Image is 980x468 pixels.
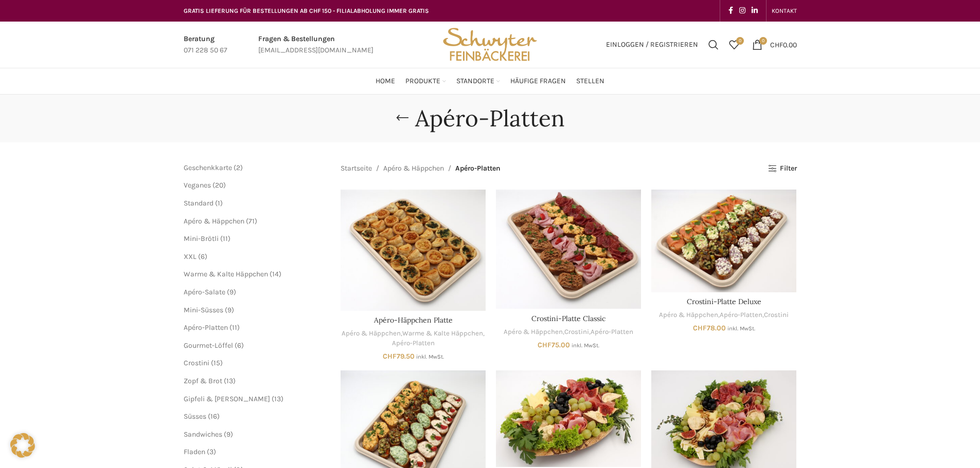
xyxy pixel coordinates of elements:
[496,370,641,467] a: Fleisch-Käse Platte 4 Pers.
[456,77,494,86] span: Standorte
[184,163,232,172] a: Geschenkkarte
[237,341,241,350] span: 6
[341,329,486,348] div: , ,
[504,327,563,337] a: Apéro & Häppchen
[772,7,797,14] span: KONTAKT
[184,430,222,439] a: Sandwiches
[184,7,429,14] span: GRATIS LIEFERUNG FÜR BESTELLUNGEN AB CHF 150 - FILIALABHOLUNG IMMER GRATIS
[392,339,435,348] a: Apéro-Platten
[772,1,797,21] a: KONTAKT
[184,447,205,456] a: Fladen
[248,217,255,226] span: 71
[703,34,724,55] div: Suchen
[184,234,219,243] span: Mini-Brötli
[374,315,453,325] a: Apéro-Häppchen Platte
[572,342,599,349] small: inkl. MwSt.
[724,34,744,55] div: Meine Wunschliste
[405,77,440,86] span: Produkte
[184,306,223,314] a: Mini-Süsses
[184,181,211,190] a: Veganes
[223,234,228,243] span: 11
[764,310,789,320] a: Crostini
[376,71,395,91] a: Home
[496,190,641,309] a: Crostini-Platte Classic
[184,412,206,421] a: Süsses
[405,71,446,91] a: Produkte
[184,377,222,385] a: Zopf & Brot
[184,217,244,226] a: Apéro & Häppchen
[439,40,540,48] a: Site logo
[184,270,268,278] a: Warme & Kalte Häppchen
[389,108,415,128] a: Go back
[274,395,281,403] span: 13
[342,329,401,339] a: Apéro & Häppchen
[184,395,270,403] a: Gipfeli & [PERSON_NAME]
[770,40,797,49] bdi: 0.00
[767,1,802,21] div: Secondary navigation
[341,163,501,174] nav: Breadcrumb
[651,190,796,292] a: Crostini-Platte Deluxe
[496,327,641,337] div: , ,
[659,310,718,320] a: Apéro & Häppchen
[229,288,234,296] span: 9
[383,352,415,361] bdi: 79.50
[576,77,604,86] span: Stellen
[184,341,233,350] span: Gourmet-Löffel
[184,199,213,208] a: Standard
[226,430,230,439] span: 9
[725,4,736,18] a: Facebook social link
[209,447,213,456] span: 3
[687,297,761,306] a: Crostini-Platte Deluxe
[226,377,233,385] span: 13
[747,34,802,55] a: 0 CHF0.00
[184,33,227,57] a: Infobox link
[415,105,565,132] h1: Apéro-Platten
[576,71,604,91] a: Stellen
[736,4,749,18] a: Instagram social link
[184,323,228,332] a: Apéro-Platten
[538,341,570,349] bdi: 75.00
[383,163,444,174] a: Apéro & Häppchen
[258,33,373,57] a: Infobox link
[770,40,783,49] span: CHF
[184,252,197,261] a: XXL
[591,327,633,337] a: Apéro-Platten
[213,359,220,367] span: 15
[227,306,231,314] span: 9
[736,37,744,45] span: 0
[236,163,240,172] span: 2
[184,288,225,296] span: Apéro-Salate
[455,163,501,174] span: Apéro-Platten
[272,270,279,278] span: 14
[727,325,755,332] small: inkl. MwSt.
[341,163,372,174] a: Startseite
[402,329,483,339] a: Warme & Kalte Häppchen
[341,190,486,311] a: Apéro-Häppchen Platte
[768,164,796,173] a: Filter
[720,310,762,320] a: Apéro-Platten
[184,359,209,367] a: Crostini
[606,41,698,48] span: Einloggen / Registrieren
[179,71,802,91] div: Main navigation
[693,324,726,332] bdi: 78.00
[201,252,205,261] span: 6
[210,412,217,421] span: 16
[439,22,540,68] img: Bäckerei Schwyter
[456,71,500,91] a: Standorte
[564,327,589,337] a: Crostini
[601,34,703,55] a: Einloggen / Registrieren
[218,199,220,208] span: 1
[538,341,551,349] span: CHF
[724,34,744,55] a: 0
[759,37,767,45] span: 0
